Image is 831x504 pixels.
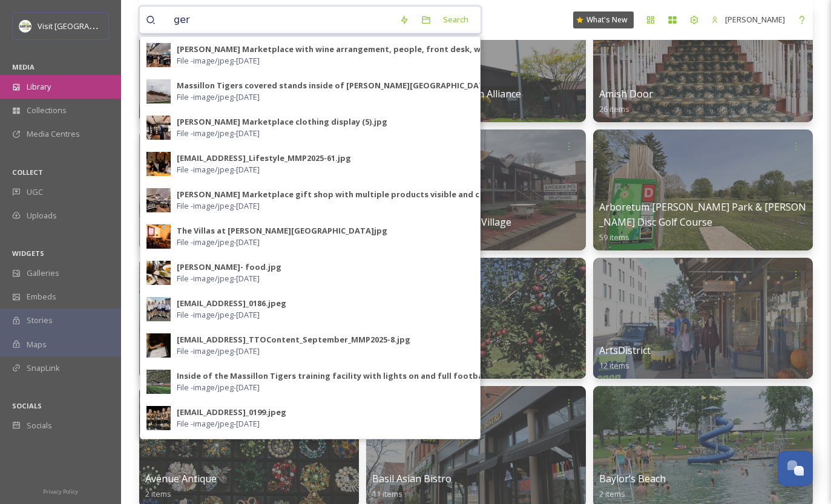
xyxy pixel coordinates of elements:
[12,62,34,71] span: MEDIA
[38,20,131,31] span: Visit [GEOGRAPHIC_DATA]
[778,451,813,486] button: Open Chat
[146,116,171,140] img: 5166ef12-8c0e-47a9-b153-2a6d7a5eea62.jpg
[177,418,260,430] span: File - image/jpeg - [DATE]
[177,189,546,200] div: [PERSON_NAME] Marketplace gift shop with multiple products visible and consumers (3).jpg
[599,200,806,229] span: Arboretum [PERSON_NAME] Park & [PERSON_NAME] Disc Golf Course
[599,488,625,499] span: 2 items
[146,261,171,285] img: c7eccc7c-361d-4f57-a620-5b974c24b117.jpg
[12,249,44,258] span: WIDGETS
[599,473,666,499] a: Baylor’s Beach2 items
[168,7,393,33] input: Search your library
[146,224,171,249] img: 1af36506-c3b9-4306-951c-f00ca9595ef9.jpg
[177,55,260,67] span: File - image/jpeg - [DATE]
[599,344,651,357] span: ArtsDistrict
[372,488,402,499] span: 11 items
[27,267,59,279] span: Galleries
[27,210,57,221] span: Uploads
[177,225,387,237] div: The Villas at [PERSON_NAME][GEOGRAPHIC_DATA]jpg
[43,483,78,498] a: Privacy Policy
[177,334,410,345] div: [EMAIL_ADDRESS]_TTOContent_September_MMP2025-8.jpg
[177,407,286,418] div: [EMAIL_ADDRESS]_0199.jpeg
[372,473,452,499] a: Basil Asian Bistro11 items
[177,200,260,212] span: File - image/jpeg - [DATE]
[12,168,43,177] span: COLLECT
[145,472,217,485] span: Avenue Antique
[599,345,651,371] a: ArtsDistrict12 items
[599,201,806,243] a: Arboretum [PERSON_NAME] Park & [PERSON_NAME] Disc Golf Course59 items
[145,488,171,499] span: 2 items
[599,232,629,243] span: 59 items
[599,103,629,114] span: 26 items
[599,88,653,114] a: Amish Door26 items
[573,11,634,28] a: What's New
[146,406,171,430] img: 55dc69af-55c8-4323-b214-19a2cb6ece1f.jpg
[177,164,260,175] span: File - image/jpeg - [DATE]
[27,339,47,350] span: Maps
[177,128,260,139] span: File - image/jpeg - [DATE]
[12,401,42,410] span: SOCIALS
[27,420,52,431] span: Socials
[177,370,535,382] div: Inside of the Massillon Tigers training facility with lights on and full football field (3).JPG
[599,87,653,100] span: Amish Door
[177,261,281,273] div: [PERSON_NAME]- food.jpg
[599,360,629,371] span: 12 items
[146,370,171,394] img: cbe62413-6747-461a-b3c6-4fa1f889efd8.jpg
[27,81,51,93] span: Library
[177,80,520,91] div: Massillon Tigers covered stands inside of [PERSON_NAME][GEOGRAPHIC_DATA] (3).JPG
[43,488,78,496] span: Privacy Policy
[177,345,260,357] span: File - image/jpeg - [DATE]
[27,291,56,303] span: Embeds
[177,273,260,284] span: File - image/jpeg - [DATE]
[27,128,80,140] span: Media Centres
[599,472,666,485] span: Baylor’s Beach
[177,152,351,164] div: [EMAIL_ADDRESS]_Lifestyle_MMP2025-61.jpg
[177,382,260,393] span: File - image/jpeg - [DATE]
[145,473,217,499] a: Avenue Antique2 items
[372,472,452,485] span: Basil Asian Bistro
[146,43,171,67] img: 0494efcf-0db5-4127-b869-9896c67fad79.jpg
[146,79,171,103] img: f324c1a5-a1a9-43c3-ba0b-9763a639ae79.jpg
[19,20,31,32] img: download.jpeg
[27,105,67,116] span: Collections
[177,309,260,321] span: File - image/jpeg - [DATE]
[177,116,387,128] div: [PERSON_NAME] Marketplace clothing display (5).jpg
[146,297,171,321] img: 634a3ef8-23ef-45bb-90a7-e73b6c84df07.jpg
[146,333,171,358] img: e55e91b2-8c6e-4dca-aec3-b188504a649e.jpg
[177,237,260,248] span: File - image/jpeg - [DATE]
[27,315,53,326] span: Stories
[705,8,791,31] a: [PERSON_NAME]
[177,91,260,103] span: File - image/jpeg - [DATE]
[177,298,286,309] div: [EMAIL_ADDRESS]_0186.jpeg
[437,8,475,31] div: Search
[146,188,171,212] img: dd919d93-7550-404a-ab96-894831631236.jpg
[725,14,785,25] span: [PERSON_NAME]
[27,186,43,198] span: UGC
[177,44,552,55] div: [PERSON_NAME] Marketplace with wine arrangement, people, front desk, wine tasters (1).jpg
[27,362,60,374] span: SnapLink
[146,152,171,176] img: 9207c105-cbe6-459d-bc2b-8ac76124217b.jpg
